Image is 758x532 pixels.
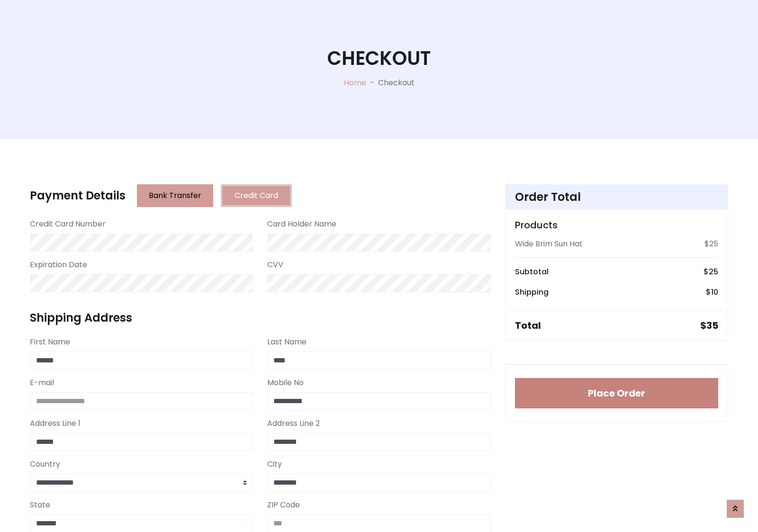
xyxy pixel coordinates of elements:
[327,47,431,70] h1: Checkout
[515,190,718,204] h4: Order Total
[366,77,378,89] p: -
[704,238,718,250] p: $25
[515,267,549,276] h6: Subtotal
[515,238,583,250] p: Wide Brim Sun Hat
[267,499,300,511] label: ZIP Code
[30,418,81,429] label: Address Line 1
[706,319,718,332] span: 35
[30,311,491,325] h4: Shipping Address
[267,459,282,470] label: City
[221,184,292,207] button: Credit Card
[267,377,304,388] label: Mobile No
[515,378,718,408] button: Place Order
[267,418,320,429] label: Address Line 2
[30,189,126,203] h4: Payment Details
[30,499,50,511] label: State
[30,218,106,230] label: Credit Card Number
[704,267,718,276] h6: $
[378,77,415,89] p: Checkout
[30,377,54,388] label: E-mail
[267,336,307,348] label: Last Name
[515,320,541,331] h5: Total
[137,184,213,207] button: Bank Transfer
[700,320,718,331] h5: $
[30,336,70,348] label: First Name
[711,287,718,298] span: 10
[515,219,718,231] h5: Products
[709,266,718,277] span: 25
[515,288,549,297] h6: Shipping
[267,259,283,271] label: CVV
[267,218,336,230] label: Card Holder Name
[30,259,87,271] label: Expiration Date
[344,77,366,88] a: Home
[30,459,60,470] label: Country
[706,288,718,297] h6: $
